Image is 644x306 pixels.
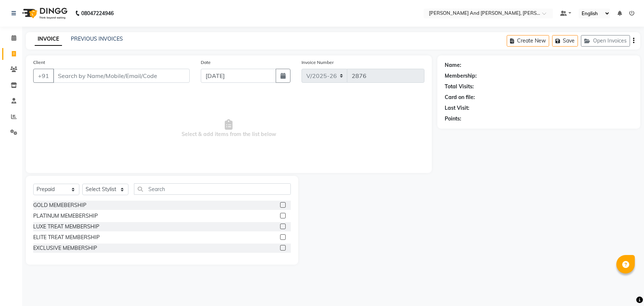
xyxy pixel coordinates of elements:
img: logo [19,3,69,24]
label: Client [33,59,45,66]
div: LUXE TREAT MEMBERSHIP [33,223,99,231]
div: Last Visit: [445,104,469,112]
div: Name: [445,61,461,69]
div: GOLD MEMEBERSHIP [33,201,86,209]
div: Total Visits: [445,83,474,91]
div: ELITE TREAT MEMBERSHIP [33,234,100,241]
div: Membership: [445,72,477,80]
span: Select & add items from the list below [33,92,424,166]
input: Search by Name/Mobile/Email/Code [53,69,190,83]
div: EXCLUSIVE MEMBERSHIP [33,244,97,252]
iframe: chat widget [613,276,637,299]
button: Save [552,35,578,47]
button: Create New [507,35,549,47]
a: PREVIOUS INVOICES [71,35,123,42]
button: +91 [33,69,54,83]
div: PLATINUM MEMEBERSHIP [33,212,98,220]
a: INVOICE [35,33,62,46]
button: Open Invoices [581,35,630,47]
label: Invoice Number [302,59,334,66]
div: Card on file: [445,93,475,101]
div: Points: [445,115,461,123]
input: Search [134,183,291,195]
b: 08047224946 [81,3,114,24]
label: Date [201,59,211,66]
